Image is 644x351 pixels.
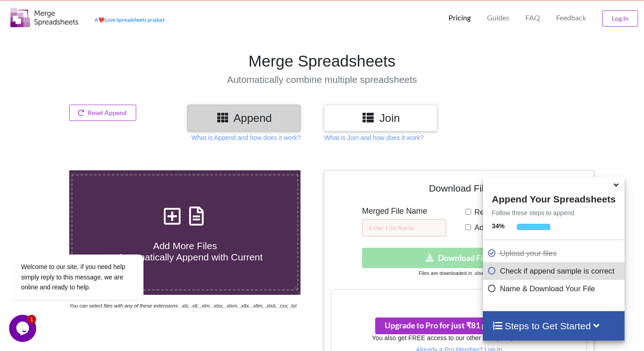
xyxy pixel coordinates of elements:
a: Split Spreadsheets [493,334,546,341]
button: Reset Append [69,105,136,121]
a: AheartLove Spreadsheets product [95,17,165,23]
span: Add More Files to Automatically Append with Current [107,240,262,262]
iframe: chat widget [9,173,172,310]
p: Name & Download Your File [487,283,622,294]
p: Pricing [448,13,471,23]
h3: Append [194,111,294,125]
p: Guides [487,13,509,23]
span: Add Source File Names [471,223,554,232]
span: heart [98,17,105,23]
small: Files are downloaded in .xlsx format [419,270,499,276]
h4: Append Your Spreadsheets [483,191,625,205]
input: Enter File Name [362,219,446,236]
p: Upload your files [487,248,622,259]
h4: Download File [331,177,587,203]
i: You can select files with any of these extensions: .xls, .xlt, .xlm, .xlsx, .xlsm, .xltx, .xltm, ... [69,303,296,308]
span: Feedback [556,14,586,21]
button: Upgrade to Pro for just ₹81 per monthsmile [375,317,541,334]
h6: You also get FREE access to our other tool [331,334,586,342]
p: Check if append sample is correct [487,265,622,277]
h3: Join [331,111,430,125]
p: What is Append and how does it work? [191,133,301,142]
span: Remove Duplicates [471,208,540,216]
h4: Steps to Get Started [492,320,615,332]
h5: Merged File Name [362,207,446,216]
b: 34 % [492,222,505,230]
p: FAQ [525,13,540,23]
img: Logo.png [10,8,78,27]
p: Follow these steps to append [483,208,625,217]
h3: Your files are more than 1 MB [331,294,586,304]
button: Log In [602,10,638,27]
span: Upgrade to Pro for just ₹81 per month [385,321,531,330]
iframe: chat widget [9,315,38,342]
p: What is Join and how does it work? [324,133,423,142]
